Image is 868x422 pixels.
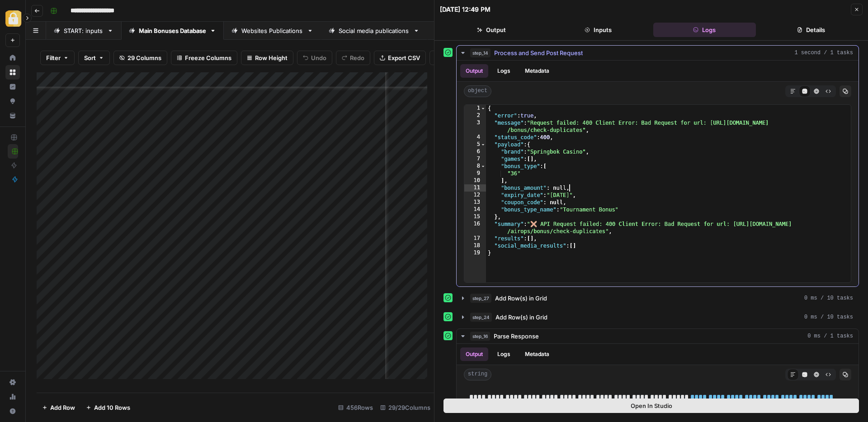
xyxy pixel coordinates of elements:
button: Output [460,64,488,78]
a: Settings [5,375,20,389]
button: Add 10 Rows [80,400,136,415]
div: 17 [464,235,486,242]
span: 1 second / 1 tasks [794,49,853,57]
a: Your Data [5,108,20,123]
span: 0 ms / 10 tasks [804,294,853,302]
button: 1 second / 1 tasks [457,46,859,60]
div: Social media publications [339,26,410,35]
button: Output [460,347,488,361]
span: step_24 [470,313,492,322]
a: Opportunities [5,94,20,108]
span: string [464,369,491,380]
a: Home [5,51,20,65]
span: object [464,85,491,97]
button: Inputs [547,23,650,37]
button: Undo [297,51,332,65]
span: Toggle code folding, rows 8 through 10 [481,163,486,170]
span: 0 ms / 10 tasks [804,313,853,321]
div: 456 Rows [335,400,377,415]
button: Sort [78,51,110,65]
div: [DATE] 12:49 PM [440,5,491,14]
a: Websites Publications [224,22,321,40]
span: Add Row [50,403,75,412]
span: Sort [84,53,96,62]
div: 29/29 Columns [377,400,434,415]
button: 0 ms / 10 tasks [457,310,859,324]
div: 12 [464,192,486,199]
div: 19 [464,249,486,257]
span: Freeze Columns [185,53,231,62]
div: 4 [464,134,486,141]
span: Toggle code folding, rows 5 through 15 [481,141,486,148]
a: Social media publications [321,22,427,40]
button: Output [440,23,543,37]
img: Adzz Logo [5,10,22,27]
button: 29 Columns [113,51,167,65]
button: 0 ms / 10 tasks [457,291,859,305]
div: 5 [464,141,486,148]
button: Workspace: Adzz [5,7,20,30]
span: Redo [350,53,364,62]
button: Filter [40,51,75,65]
span: Parse Response [494,332,539,341]
div: 13 [464,199,486,206]
div: START: inputs [64,26,104,35]
button: Logs [492,64,516,78]
div: 7 [464,155,486,163]
div: Websites Publications [241,26,303,35]
button: Open In Studio [443,399,859,413]
span: 29 Columns [127,53,161,62]
div: 11 [464,184,486,192]
button: Help + Support [5,404,20,418]
span: step_14 [470,48,491,57]
span: step_16 [470,332,490,341]
div: 2 [464,112,486,119]
a: Usage [5,389,20,404]
a: Main Bonuses Database [121,22,224,40]
span: step_27 [470,294,491,303]
button: 0 ms / 1 tasks [457,329,859,343]
button: Freeze Columns [171,51,237,65]
button: Export CSV [374,51,426,65]
button: Row Height [241,51,293,65]
button: Metadata [519,64,555,78]
span: Filter [46,53,61,62]
a: START: inputs [46,22,121,40]
div: 6 [464,148,486,155]
a: another grid: extracted sources [427,22,552,40]
button: Metadata [519,347,555,361]
span: Undo [311,53,326,62]
button: Details [759,23,863,37]
div: 18 [464,242,486,249]
a: Browse [5,65,20,80]
span: Export CSV [388,53,420,62]
span: Process and Send Post Request [494,48,583,57]
div: Main Bonuses Database [139,26,206,35]
div: 3 [464,119,486,134]
div: 9 [464,170,486,177]
a: Insights [5,80,20,94]
div: 1 second / 1 tasks [457,61,859,286]
div: 10 [464,177,486,184]
div: 15 [464,213,486,220]
span: Row Height [255,53,288,62]
span: Add Row(s) in Grid [495,313,547,322]
button: Logs [653,23,756,37]
span: Toggle code folding, rows 1 through 19 [481,105,486,112]
div: 8 [464,163,486,170]
span: Add 10 Rows [94,403,130,412]
span: Add Row(s) in Grid [495,294,547,303]
button: Add Row [37,400,80,415]
div: 16 [464,220,486,235]
button: Redo [336,51,370,65]
div: 14 [464,206,486,213]
span: Open In Studio [631,401,672,410]
button: Logs [492,347,516,361]
span: 0 ms / 1 tasks [807,332,853,340]
div: 1 [464,105,486,112]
